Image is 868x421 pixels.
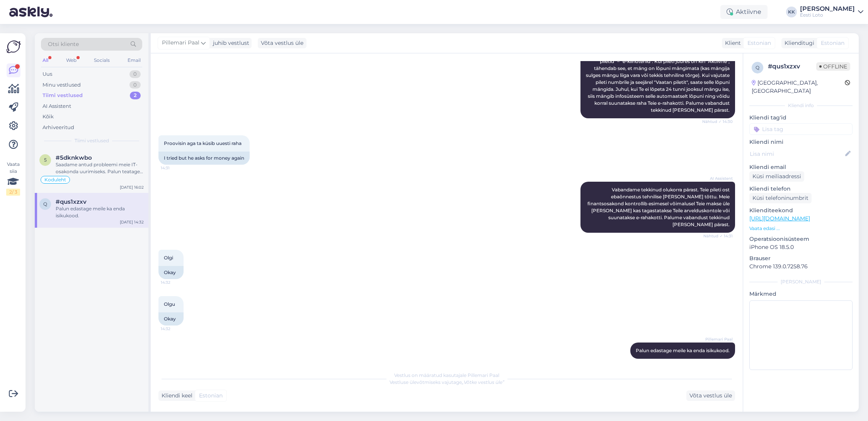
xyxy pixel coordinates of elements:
[720,5,768,19] div: Aktiivne
[6,39,21,54] img: Askly Logo
[43,102,71,110] div: AI Assistent
[750,150,844,158] input: Lisa nimi
[164,301,175,307] span: Olgu
[747,39,771,47] span: Estonian
[394,372,499,378] span: Vestlus on määratud kasutajale Pillemari Paal
[164,140,242,146] span: Proovisin aga ta küsib uuesti raha
[749,171,804,182] div: Küsi meiliaadressi
[161,165,190,171] span: 14:31
[44,157,47,163] span: 5
[43,92,83,99] div: Tiimi vestlused
[6,161,20,196] div: Vaata siia
[161,280,190,285] span: 14:32
[210,39,249,47] div: juhib vestlust
[704,359,733,365] span: 14:32
[749,235,853,243] p: Operatsioonisüsteem
[749,254,853,262] p: Brauser
[6,189,20,196] div: 2 / 3
[158,312,184,326] div: Okay
[800,6,863,18] a: [PERSON_NAME]Eesti Loto
[75,137,109,144] span: Tiimi vestlused
[56,198,87,205] span: #qus1xzxv
[722,39,741,47] div: Klient
[800,12,855,18] div: Eesti Loto
[92,55,111,65] div: Socials
[821,39,844,47] span: Estonian
[749,278,853,285] div: [PERSON_NAME]
[749,138,853,146] p: Kliendi nimi
[752,79,845,95] div: [GEOGRAPHIC_DATA], [GEOGRAPHIC_DATA]
[130,92,141,99] div: 2
[749,163,853,171] p: Kliendi email
[756,65,759,70] span: q
[199,392,223,400] span: Estonian
[161,326,190,332] span: 14:32
[56,161,144,175] div: Saadame antud probleemi meie IT-osakonda uurimiseks. Palun teatage ka enda isikukood või e-posti ...
[786,7,797,17] div: KK
[120,219,144,225] div: [DATE] 14:32
[749,123,853,135] input: Lisa tag
[129,81,141,89] div: 0
[126,55,142,65] div: Email
[43,201,47,207] span: q
[56,154,92,161] span: #5dknkwbo
[65,55,78,65] div: Web
[462,379,504,385] i: „Võtke vestlus üle”
[703,233,733,239] span: Nähtud ✓ 14:31
[44,177,66,182] span: Koduleht
[704,336,733,342] span: Pillemari Paal
[704,176,733,181] span: AI Assistent
[43,113,54,121] div: Kõik
[158,392,192,400] div: Kliendi keel
[749,193,812,203] div: Küsi telefoninumbrit
[41,55,50,65] div: All
[120,184,144,190] div: [DATE] 16:02
[158,266,184,279] div: Okay
[749,206,853,215] p: Klienditeekond
[749,185,853,193] p: Kliendi telefon
[164,255,173,261] span: Olgi
[43,70,52,78] div: Uus
[781,39,814,47] div: Klienditugi
[258,38,306,48] div: Võta vestlus üle
[749,114,853,122] p: Kliendi tag'id
[749,290,853,298] p: Märkmed
[586,37,731,113] span: Tere! Tõrkega piletit on võimalik uuesti läbi mängida, valides "Minu piletid" – "e-kiirloteriid"....
[129,70,141,78] div: 0
[749,225,853,232] p: Vaata edasi ...
[702,119,733,124] span: Nähtud ✓ 14:30
[749,215,810,222] a: [URL][DOMAIN_NAME]
[43,81,81,89] div: Minu vestlused
[48,40,79,48] span: Otsi kliente
[816,62,850,71] span: Offline
[686,390,735,401] div: Võta vestlus üle
[162,39,199,47] span: Pillemari Paal
[43,124,74,131] div: Arhiveeritud
[749,102,853,109] div: Kliendi info
[768,62,816,71] div: # qus1xzxv
[56,205,144,219] div: Palun edastage meile ka enda isikukood.
[749,262,853,271] p: Chrome 139.0.7258.76
[158,152,250,165] div: I tried but he asks for money again
[390,379,504,385] span: Vestluse ülevõtmiseks vajutage
[749,243,853,251] p: iPhone OS 18.5.0
[800,6,855,12] div: [PERSON_NAME]
[587,187,731,227] span: Vabandame tekkinud olukorra pärast. Teie pileti ost ebaõnnestus tehnilise [PERSON_NAME] tõttu. Me...
[636,348,730,353] span: Palun edastage meile ka enda isikukood.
